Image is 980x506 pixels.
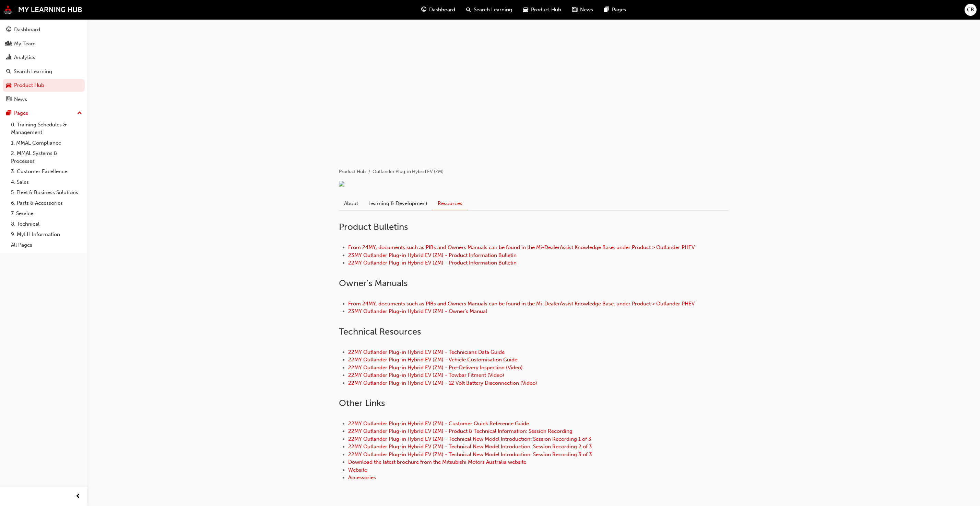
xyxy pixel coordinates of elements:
span: news-icon [6,97,11,103]
a: Website [348,467,367,473]
a: From 24MY, documents such as PIBs and Owners Manuals can be found in the Mi-DealerAssist Knowledg... [348,301,695,307]
a: Product Hub [3,79,85,92]
a: 22MY Outlander Plug-in Hybrid EV (ZM) - Product & Technical Information: Session Recording [348,428,572,434]
a: 7. Service [8,208,85,219]
a: Learning & Development [363,197,433,210]
span: Search Learning [474,6,512,14]
a: 22MY Outlander Plug-in Hybrid EV (ZM) - Technical New Model Introduction: Session Recording 1 of 3 [348,436,591,442]
span: Pages [612,6,626,14]
span: news-icon [572,5,577,14]
span: guage-icon [421,5,426,14]
a: 5. Fleet & Business Solutions [8,187,85,198]
a: All Pages [8,240,85,250]
a: About [339,197,363,210]
span: up-icon [77,109,82,118]
div: My Team [14,40,36,48]
a: 6. Parts & Accessories [8,198,85,209]
div: Search Learning [14,68,52,76]
a: 22MY Outlander Plug-in Hybrid EV (ZM) - Towbar Fitment (Video) [348,372,504,378]
a: 22MY Outlander Plug-in Hybrid EV (ZM) - Pre-Delivery Inspection (Video) [348,364,523,371]
a: My Team [3,37,85,50]
a: 9. MyLH Information [8,229,85,240]
button: Pages [3,107,85,120]
a: news-iconNews [567,3,599,17]
a: Search Learning [3,65,85,78]
a: 22MY Outlander Plug-in Hybrid EV (ZM) - Product Information Bulletin [348,260,517,266]
a: 22MY Outlander Plug-in Hybrid EV (ZM) - Customer Quick Reference Guide [348,420,529,427]
a: News [3,93,85,106]
img: 8ccfd17a-e56e-4f56-8479-a2c618eed6c0.png [339,181,344,187]
a: car-iconProduct Hub [518,3,567,17]
button: DashboardMy TeamAnalyticsSearch LearningProduct HubNews [3,22,85,107]
a: pages-iconPages [599,3,631,17]
h2: Owner ' s Manuals [339,278,729,289]
span: guage-icon [6,27,11,33]
a: Product Hub [339,169,366,175]
a: 22MY Outlander Plug-in Hybrid EV (ZM) - Technicians Data Guide [348,349,505,355]
span: car-icon [6,82,11,89]
span: pages-icon [6,110,11,116]
a: guage-iconDashboard [416,3,461,17]
a: Accessories [348,474,376,481]
span: chart-icon [6,55,11,61]
span: Dashboard [429,6,455,14]
div: Analytics [14,54,35,61]
a: 8. Technical [8,219,85,229]
a: 22MY Outlander Plug-in Hybrid EV (ZM) - Vehicle Customisation Guide [348,357,517,363]
a: Analytics [3,51,85,64]
a: 3. Customer Excellence [8,166,85,177]
a: 2. MMAL Systems & Processes [8,148,85,166]
button: CB [965,4,977,16]
h2: Other Links [339,398,729,409]
span: CB [967,6,974,14]
span: search-icon [466,5,471,14]
a: From 24MY, documents such as PIBs and Owners Manuals can be found in the Mi-DealerAssist Knowledg... [348,244,695,250]
span: search-icon [6,69,11,75]
a: Dashboard [3,23,85,36]
li: Outlander Plug-in Hybrid EV (ZM) [373,168,444,176]
a: Resources [433,197,468,211]
a: 22MY Outlander Plug-in Hybrid EV (ZM) - Technical New Model Introduction: Session Recording 2 of 3 [348,443,592,450]
div: Dashboard [14,26,40,34]
a: 1. MMAL Compliance [8,138,85,148]
span: prev-icon [75,492,81,501]
a: 22MY Outlander Plug-in Hybrid EV (ZM) - 12 Volt Battery Disconnection (Video) [348,380,537,386]
a: 23MY Outlander Plug-in Hybrid EV (ZM) - Product Information Bulletin [348,252,517,258]
div: Pages [14,109,28,117]
a: 23MY Outlander Plug-in Hybrid EV (ZM) - Owner's Manual [348,308,487,314]
h2: Product Bulletins [339,222,729,233]
span: people-icon [6,41,11,47]
span: News [580,6,593,14]
div: News [14,95,27,103]
a: 22MY Outlander Plug-in Hybrid EV (ZM) - Technical New Model Introduction: Session Recording 3 of 3 [348,451,592,458]
h2: Technical Resources [339,326,729,337]
span: Product Hub [531,6,561,14]
a: 4. Sales [8,177,85,188]
span: car-icon [523,5,528,14]
a: search-iconSearch Learning [461,3,518,17]
a: Download the latest brochure from the Mitsubishi Motors Australia website [348,459,526,465]
span: pages-icon [604,5,609,14]
img: mmal [3,5,82,14]
a: 0. Training Schedules & Management [8,120,85,138]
